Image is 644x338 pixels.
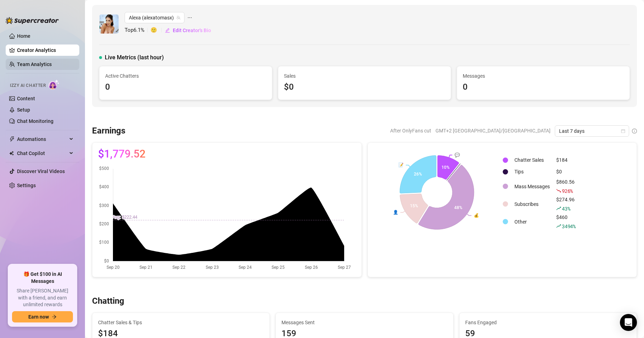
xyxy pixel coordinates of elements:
[98,319,264,326] span: Chatter Sales & Tips
[463,81,624,94] div: 0
[17,183,36,188] a: Settings
[512,166,553,177] td: Tips
[125,26,150,35] span: Top 6.1 %
[398,162,404,167] text: 📝
[621,129,625,133] span: calendar
[17,107,30,113] a: Setup
[393,210,398,215] text: 👤
[512,155,553,166] td: Chatter Sales
[12,311,73,322] button: Earn nowarrow-right
[556,213,576,230] div: $460
[390,125,431,136] span: After OnlyFans cut
[105,81,266,94] div: 0
[10,82,46,89] span: Izzy AI Chatter
[512,196,553,213] td: Subscribes
[284,81,445,94] div: $0
[129,12,180,23] span: Alexa (alexatomasx)
[150,26,165,35] span: 🙂
[632,129,637,134] span: info-circle
[17,148,67,159] span: Chat Copilot
[562,223,576,230] span: 3494 %
[17,96,35,101] a: Content
[512,178,553,195] td: Mass Messages
[99,14,119,34] img: Alexa
[17,61,52,67] a: Team Analytics
[17,45,74,56] a: Creator Analytics
[435,125,551,136] span: GMT+2 [GEOGRAPHIC_DATA]/[GEOGRAPHIC_DATA]
[284,72,445,80] span: Sales
[281,319,447,326] span: Messages Sent
[556,196,576,213] div: $274.96
[6,17,59,24] img: logo-BBDzfeDw.svg
[165,28,170,33] span: edit
[556,224,561,229] span: rise
[556,168,576,176] div: $0
[562,188,573,194] span: 926 %
[49,79,59,90] img: AI Chatter
[9,151,14,156] img: Chat Copilot
[176,16,181,20] span: team
[17,168,65,174] a: Discover Viral Videos
[556,178,576,195] div: $860.56
[562,205,570,212] span: 43 %
[105,72,266,80] span: Active Chatters
[17,33,30,39] a: Home
[512,213,553,230] td: Other
[28,314,49,320] span: Earn now
[165,25,211,36] button: Edit Creator's Bio
[559,126,625,136] span: Last 7 days
[9,136,15,142] span: thunderbolt
[620,314,637,331] div: Open Intercom Messenger
[556,206,561,211] span: rise
[12,287,73,308] span: Share [PERSON_NAME] with a friend, and earn unlimited rewards
[52,314,57,319] span: arrow-right
[187,12,192,23] span: ellipsis
[92,125,125,137] h3: Earnings
[105,53,164,62] span: Live Metrics (last hour)
[98,148,146,160] span: $1,779.52
[92,296,124,307] h3: Chatting
[465,319,631,326] span: Fans Engaged
[556,188,561,193] span: fall
[556,156,576,164] div: $184
[17,118,53,124] a: Chat Monitoring
[173,28,211,33] span: Edit Creator's Bio
[474,213,479,218] text: 💰
[17,134,67,145] span: Automations
[12,271,73,285] span: 🎁 Get $100 in AI Messages
[455,152,460,158] text: 💬
[463,72,624,80] span: Messages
